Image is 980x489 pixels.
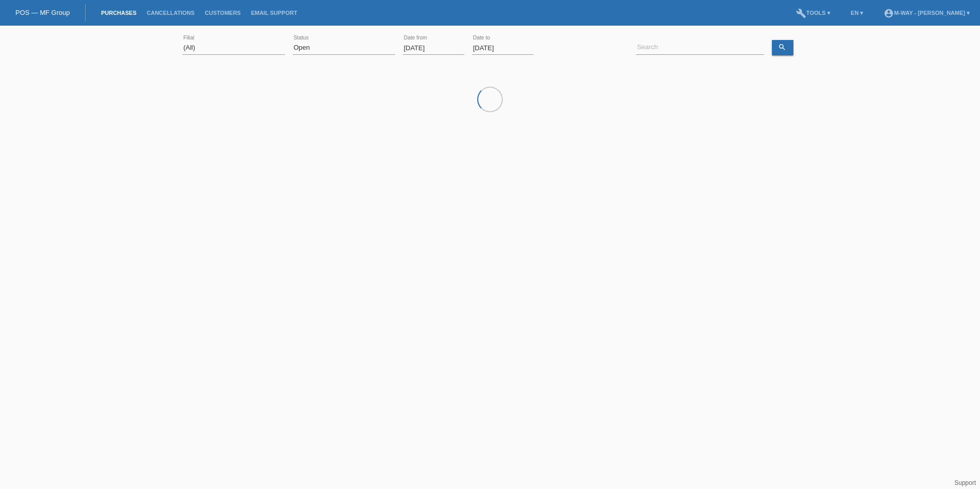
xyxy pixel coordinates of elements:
[772,40,793,55] a: search
[15,9,70,16] a: POS — MF Group
[884,8,894,18] i: account_circle
[796,8,806,18] i: build
[846,10,868,16] a: EN ▾
[200,10,246,16] a: Customers
[96,10,141,16] a: Purchases
[791,10,835,16] a: buildTools ▾
[141,10,199,16] a: Cancellations
[954,479,976,486] a: Support
[879,10,975,16] a: account_circlem-way - [PERSON_NAME] ▾
[246,10,302,16] a: Email Support
[778,43,786,51] i: search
